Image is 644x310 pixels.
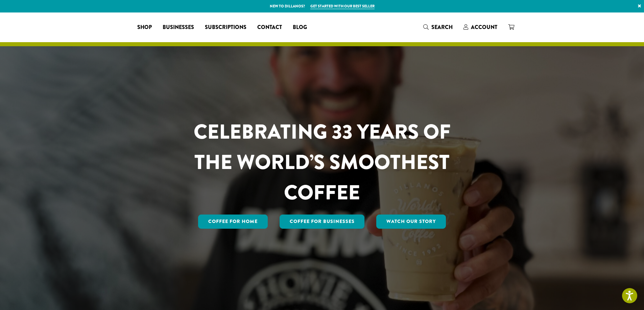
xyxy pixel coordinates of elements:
[293,23,307,32] span: Blog
[198,215,268,229] a: Coffee for Home
[431,23,453,31] span: Search
[132,22,157,33] a: Shop
[174,117,471,208] h1: CELEBRATING 33 YEARS OF THE WORLD’S SMOOTHEST COFFEE
[257,23,282,32] span: Contact
[280,215,365,229] a: Coffee For Businesses
[471,23,497,31] span: Account
[376,215,446,229] a: Watch Our Story
[310,3,375,9] a: Get started with our best seller
[205,23,246,32] span: Subscriptions
[137,23,152,32] span: Shop
[418,22,458,33] a: Search
[163,23,194,32] span: Businesses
